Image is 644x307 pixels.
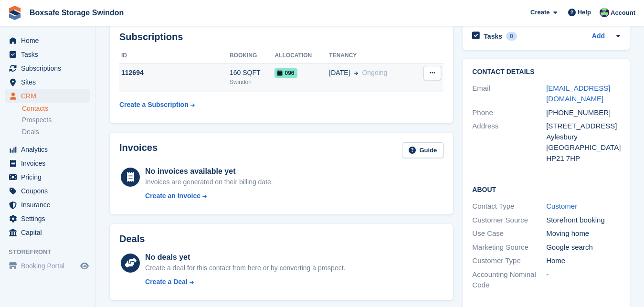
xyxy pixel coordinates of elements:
a: menu [5,170,90,184]
img: stora-icon-8386f47178a22dfd0bd8f6a31ec36ba5ce8667c1dd55bd0f319d3a0aa187defe.svg [8,6,22,20]
th: ID [119,48,230,64]
span: 096 [274,68,297,78]
h2: Deals [119,233,145,244]
div: 160 SQFT [230,68,275,78]
a: Create a Deal [145,277,345,287]
span: Home [21,34,78,47]
a: menu [5,184,90,198]
span: Coupons [21,184,78,198]
a: menu [5,226,90,239]
a: Prospects [22,115,90,125]
div: No deals yet [145,252,345,263]
a: menu [5,198,90,212]
th: Allocation [274,48,329,64]
div: Customer Type [472,255,546,266]
a: Guide [402,142,444,158]
span: [DATE] [329,68,350,78]
span: Ongoing [362,69,387,76]
a: Deals [22,127,90,137]
a: menu [5,34,90,47]
div: [PHONE_NUMBER] [546,107,620,118]
h2: Subscriptions [119,32,443,42]
div: Google search [546,242,620,253]
span: Prospects [22,116,52,125]
a: [EMAIL_ADDRESS][DOMAIN_NAME] [546,84,610,103]
span: Tasks [21,48,78,61]
h2: Tasks [484,32,502,41]
span: Deals [22,127,39,137]
a: menu [5,62,90,75]
span: Insurance [21,198,78,212]
div: Swindon [230,78,275,86]
th: Tenancy [329,48,414,64]
div: - [546,269,620,291]
div: No invoices available yet [145,166,273,177]
div: Storefront booking [546,215,620,226]
a: menu [5,143,90,156]
div: Marketing Source [472,242,546,253]
span: Capital [21,226,78,239]
a: Create an Invoice [145,191,273,201]
span: CRM [21,89,78,103]
th: Booking [230,48,275,64]
span: Create [530,8,549,17]
h2: Contact Details [472,68,620,76]
div: Phone [472,107,546,118]
div: Create a deal for this contact from here or by converting a prospect. [145,263,345,273]
span: Pricing [21,170,78,184]
span: Settings [21,212,78,225]
h2: Invoices [119,142,158,158]
div: 0 [506,32,517,41]
a: Add [592,31,605,42]
div: HP21 7HP [546,153,620,164]
div: Create a Deal [145,277,188,287]
a: menu [5,157,90,170]
div: Invoices are generated on their billing date. [145,177,273,187]
a: menu [5,75,90,89]
div: [STREET_ADDRESS] [546,121,620,132]
div: Aylesbury [546,132,620,143]
div: Email [472,83,546,105]
div: Contact Type [472,201,546,212]
span: Subscriptions [21,62,78,75]
span: Help [578,8,591,17]
div: [GEOGRAPHIC_DATA] [546,142,620,153]
a: menu [5,48,90,61]
span: Booking Portal [21,259,78,273]
div: 112694 [119,68,230,78]
span: Sites [21,75,78,89]
span: Account [611,8,635,18]
a: menu [5,212,90,225]
img: Kim Virabi [600,8,609,17]
div: Home [546,255,620,266]
span: Invoices [21,157,78,170]
a: Boxsafe Storage Swindon [26,5,127,21]
a: menu [5,259,90,273]
h2: About [472,184,620,194]
span: Analytics [21,143,78,156]
div: Moving home [546,228,620,239]
div: Accounting Nominal Code [472,269,546,291]
a: Customer [546,202,577,210]
a: Contacts [22,104,90,113]
a: Preview store [79,260,90,272]
a: Create a Subscription [119,96,195,114]
div: Create a Subscription [119,100,189,110]
div: Create an Invoice [145,191,201,201]
a: menu [5,89,90,103]
div: Customer Source [472,215,546,226]
div: Use Case [472,228,546,239]
span: Storefront [9,247,95,257]
div: Address [472,121,546,164]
